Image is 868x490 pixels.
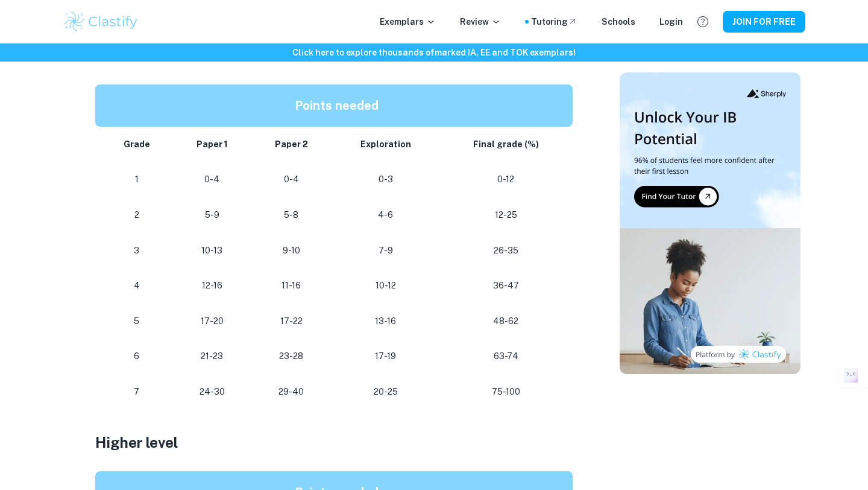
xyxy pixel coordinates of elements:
img: Thumbnail [620,72,800,374]
p: 5 [110,313,163,329]
p: 9-10 [260,243,322,259]
p: 10-13 [183,243,241,259]
p: 17-19 [341,348,429,364]
p: 12-16 [183,278,241,294]
p: 63-74 [449,348,563,364]
button: Help and Feedback [693,11,713,32]
p: 26-35 [449,243,563,259]
p: 21-23 [183,348,241,364]
p: 0-4 [260,171,322,188]
p: 1 [110,171,163,188]
p: 5-9 [183,207,241,223]
p: 7-9 [341,243,429,259]
p: 0-3 [341,171,429,188]
p: 0-12 [449,171,563,188]
p: 24-30 [183,384,241,400]
strong: Final grade (%) [473,139,539,149]
a: Tutoring [531,15,577,28]
p: 20-25 [341,384,429,400]
p: 5-8 [260,207,322,223]
p: 0-4 [183,171,241,188]
p: 13-16 [341,313,429,329]
strong: Exploration [360,139,411,149]
strong: Points needed [295,98,379,113]
h6: Click here to explore thousands of marked IA, EE and TOK exemplars ! [2,46,866,59]
p: 17-20 [183,313,241,329]
img: Clastify logo [63,10,139,34]
p: 7 [110,384,163,400]
a: Schools [602,15,635,28]
p: 75-100 [449,384,563,400]
p: Exemplars [380,15,436,28]
strong: Grade [124,139,150,149]
button: JOIN FOR FREE [723,11,805,33]
p: 11-16 [260,278,322,294]
h3: Higher level [95,431,577,453]
p: 48-62 [449,313,563,329]
p: 6 [110,348,163,364]
p: 3 [110,243,163,259]
strong: Paper 1 [197,139,228,149]
p: 36-47 [449,278,563,294]
p: 12-25 [449,207,563,223]
a: Login [659,15,683,28]
p: 4-6 [341,207,429,223]
p: 10-12 [341,278,429,294]
p: 29-40 [260,384,322,400]
p: 17-22 [260,313,322,329]
p: Review [460,15,501,28]
p: 23-28 [260,348,322,364]
strong: Paper 2 [275,139,308,149]
p: 2 [110,207,163,223]
p: 4 [110,278,163,294]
